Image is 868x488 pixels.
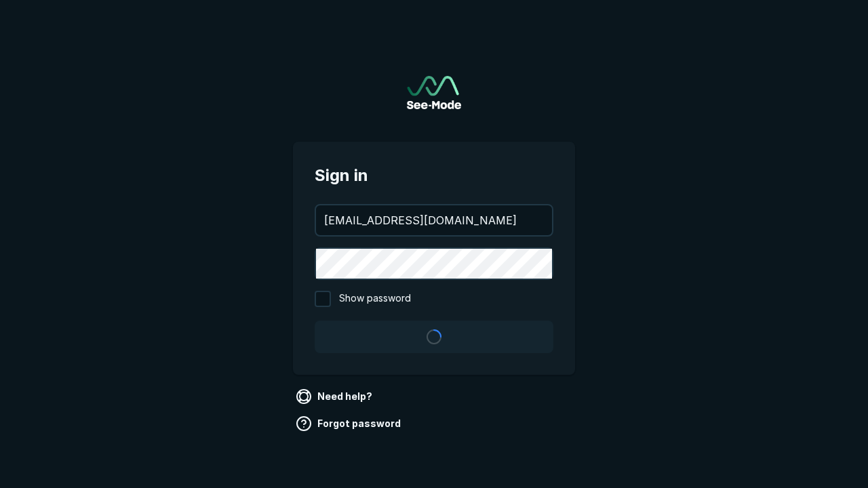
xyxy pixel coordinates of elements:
img: See-Mode Logo [407,76,461,109]
input: your@email.com [316,205,552,235]
a: Forgot password [293,413,406,434]
span: Show password [339,291,411,307]
span: Sign in [315,163,553,188]
a: Go to sign in [407,76,461,109]
a: Need help? [293,386,378,407]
